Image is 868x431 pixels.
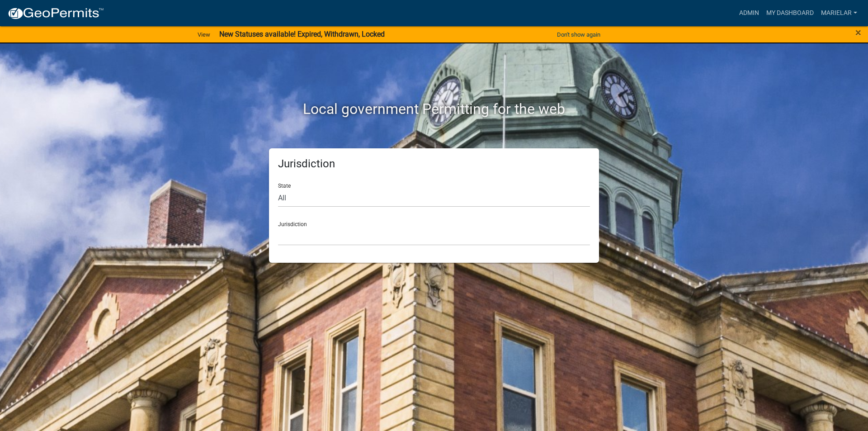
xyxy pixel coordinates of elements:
[278,157,590,171] h5: Jurisdiction
[194,27,214,42] a: View
[855,27,861,38] button: Close
[817,5,861,22] a: marielar
[219,30,385,38] strong: New Statuses available! Expired, Withdrawn, Locked
[855,26,861,39] span: ×
[763,5,817,22] a: My Dashboard
[183,100,685,118] h2: Local government Permitting for the web
[736,5,763,22] a: Admin
[553,27,604,42] button: Don't show again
